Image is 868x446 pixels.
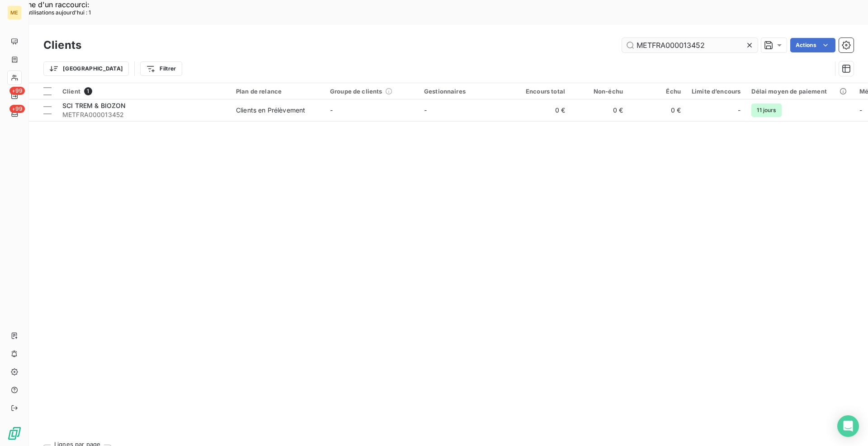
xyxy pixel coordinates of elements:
span: - [330,106,333,114]
span: Client [62,88,80,95]
span: +99 [9,105,25,113]
span: SCI TREM & BIOZON [62,102,126,109]
span: - [859,106,862,114]
h3: Clients [43,37,81,53]
span: Groupe de clients [330,88,382,95]
div: Open Intercom Messenger [837,415,859,437]
span: - [424,106,427,114]
a: +99 [7,89,21,103]
div: Encours total [518,88,565,95]
div: Plan de relance [236,88,319,95]
span: - [738,106,741,115]
div: Limite d’encours [692,88,741,95]
div: Non-échu [576,88,623,95]
span: 11 jours [751,103,781,117]
div: Délai moyen de paiement [751,88,848,95]
img: Logo LeanPay [7,426,22,441]
button: [GEOGRAPHIC_DATA] [43,61,129,76]
button: Filtrer [140,61,182,76]
td: 0 € [628,99,686,121]
span: +99 [9,87,25,95]
div: Clients en Prélèvement [236,106,305,115]
span: METFRA000013452 [62,110,225,119]
span: 1 [84,87,92,95]
input: Rechercher [622,38,758,52]
div: Échu [634,88,681,95]
td: 0 € [513,99,571,121]
td: 0 € [571,99,628,121]
a: +99 [7,107,21,121]
button: Actions [790,38,835,52]
div: Gestionnaires [424,88,507,95]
